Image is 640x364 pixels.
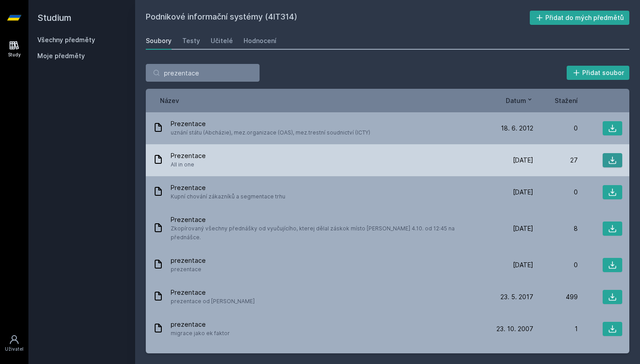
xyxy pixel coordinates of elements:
[513,156,533,165] span: [DATE]
[244,36,276,45] div: Hodnocení
[530,11,630,25] button: Přidat do mých předmětů
[2,330,27,357] a: Uživatel
[533,261,578,269] div: 0
[533,188,578,197] div: 0
[533,124,578,133] div: 0
[171,329,230,338] span: migrace jako ek faktor
[171,320,230,329] span: prezentace
[171,119,370,128] span: Prezentace
[171,128,370,137] span: uznání státu (Abcházie), mez.organizace (OAS), mez.trestní soudnictví (ICTY)
[513,261,533,269] span: [DATE]
[182,32,200,50] a: Testy
[146,11,530,25] h2: Podnikové informační systémy (4IT314)
[171,288,255,297] span: Prezentace
[146,32,172,50] a: Soubory
[146,64,260,82] input: Hledej soubor
[171,224,485,242] span: Zkopírovaný všechny přednášky od vyučujícího, kterej dělal záskok místo [PERSON_NAME] 4.10. od 12...
[513,224,533,233] span: [DATE]
[37,36,95,44] a: Všechny předměty
[171,297,255,306] span: prezentace od [PERSON_NAME]
[182,36,200,45] div: Testy
[533,156,578,165] div: 27
[506,96,533,105] button: Datum
[171,265,206,274] span: prezentace
[8,51,21,58] div: Study
[211,32,233,50] a: Učitelé
[567,66,630,80] button: Přidat soubor
[506,96,526,105] span: Datum
[533,224,578,233] div: 8
[496,324,533,333] span: 23. 10. 2007
[500,293,533,301] span: 23. 5. 2017
[171,183,285,192] span: Prezentace
[171,256,206,265] span: prezentace
[146,36,172,45] div: Soubory
[171,352,206,361] span: prezentace
[37,51,85,60] span: Moje předměty
[211,36,233,45] div: Učitelé
[513,188,533,197] span: [DATE]
[555,96,578,105] button: Stažení
[244,32,276,50] a: Hodnocení
[533,324,578,333] div: 1
[171,160,206,169] span: All in one
[171,151,206,160] span: Prezentace
[501,124,533,133] span: 18. 6. 2012
[2,36,27,63] a: Study
[533,293,578,301] div: 499
[160,96,179,105] button: Název
[171,215,485,224] span: Prezentace
[171,192,285,201] span: Kupní chování zákazníků a segmentace trhu
[5,346,24,352] div: Uživatel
